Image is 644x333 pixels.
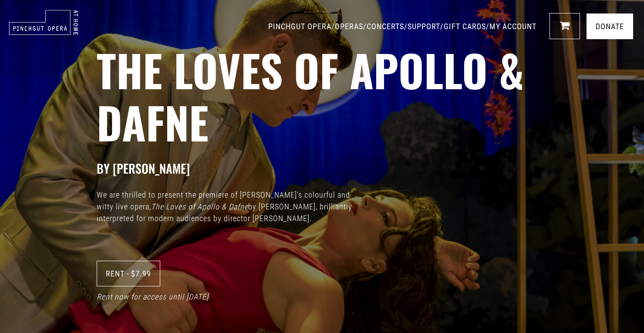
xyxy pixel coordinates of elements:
h2: The Loves of Apollo & Dafne [97,44,644,148]
a: MY ACCOUNT [489,22,536,31]
a: Rent - $7.99 [97,261,160,286]
a: GIFT CARDS [444,22,486,31]
i: The Loves of Apollo & Dafne [151,202,248,211]
span: / / / / / [268,22,539,31]
img: pinchgut_at_home_negative_logo.svg [9,10,78,35]
p: We are thrilled to present the premiere of [PERSON_NAME]’s colourful and witty live opera, by [PE... [97,189,358,224]
a: PINCHGUT OPERA [268,22,331,31]
h3: BY [PERSON_NAME] [97,161,644,176]
a: CONCERTS [367,22,404,31]
i: Rent now for access until [DATE]. [97,292,211,301]
a: SUPPORT [408,22,440,31]
a: Donate [587,13,633,39]
a: OPERAS [335,22,363,31]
